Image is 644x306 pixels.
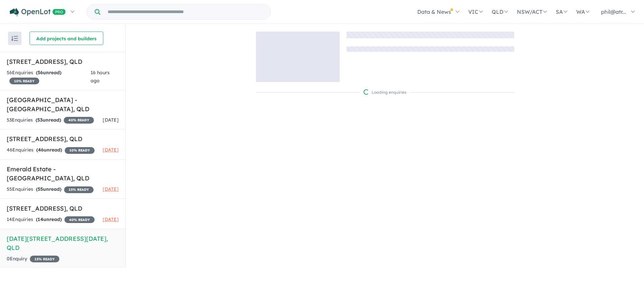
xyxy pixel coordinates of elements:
[36,70,61,76] strong: ( unread)
[30,32,103,45] button: Add projects and builders
[102,5,269,19] input: Try estate name, suburb, builder or developer
[11,36,18,41] img: sort.svg
[103,117,119,123] span: [DATE]
[601,8,626,15] span: phil@atr...
[36,216,62,222] strong: ( unread)
[38,186,43,192] span: 55
[37,117,43,123] span: 53
[38,147,44,153] span: 46
[9,78,39,84] span: 10 % READY
[10,8,66,16] img: Openlot PRO Logo White
[7,165,119,183] h5: Emerald Estate - [GEOGRAPHIC_DATA] , QLD
[64,117,94,124] span: 40 % READY
[65,147,95,154] span: 10 % READY
[7,57,119,66] h5: [STREET_ADDRESS] , QLD
[7,255,59,263] div: 0 Enquir y
[64,216,95,223] span: 40 % READY
[7,204,119,213] h5: [STREET_ADDRESS] , QLD
[7,134,119,143] h5: [STREET_ADDRESS] , QLD
[7,116,94,124] div: 53 Enquir ies
[36,186,61,192] strong: ( unread)
[7,234,119,252] h5: [DATE][STREET_ADDRESS][DATE] , QLD
[7,216,95,224] div: 14 Enquir ies
[103,147,119,153] span: [DATE]
[364,89,407,96] div: Loading enquiries
[91,70,110,84] span: 16 hours ago
[7,69,91,85] div: 56 Enquir ies
[30,256,59,262] span: 15 % READY
[38,216,43,222] span: 14
[36,147,62,153] strong: ( unread)
[64,186,94,193] span: 15 % READY
[7,146,95,154] div: 46 Enquir ies
[7,95,119,114] h5: [GEOGRAPHIC_DATA] - [GEOGRAPHIC_DATA] , QLD
[38,70,43,76] span: 56
[7,185,94,193] div: 55 Enquir ies
[103,186,119,192] span: [DATE]
[103,216,119,222] span: [DATE]
[36,117,61,123] strong: ( unread)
